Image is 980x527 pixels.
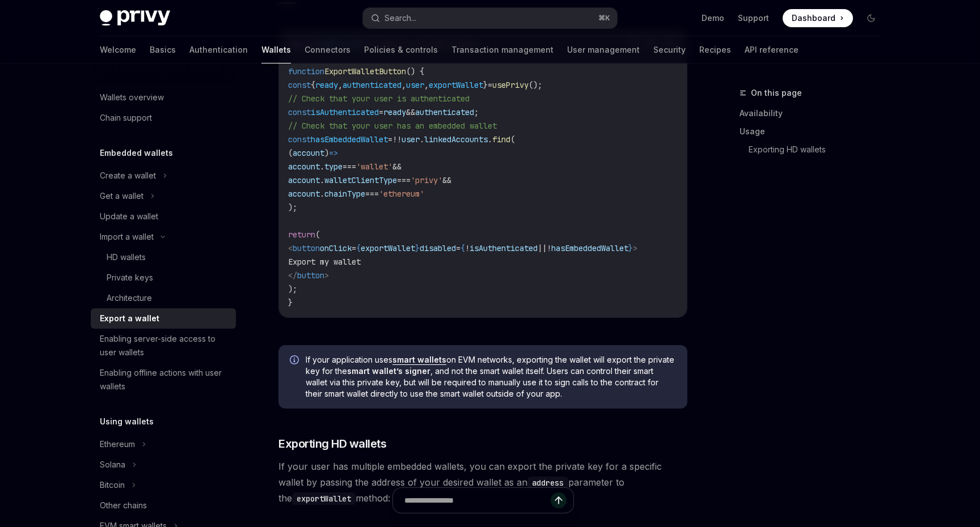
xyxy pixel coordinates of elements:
[699,36,731,63] a: Recipes
[388,134,392,144] span: =
[320,175,324,185] span: .
[288,66,324,76] span: function
[288,297,293,308] span: }
[628,243,633,253] span: }
[402,134,420,144] span: user
[189,36,248,63] a: Authentication
[383,107,406,117] span: ready
[529,80,542,90] span: ();
[100,458,125,471] div: Solana
[783,9,853,27] a: Dashboard
[311,107,379,117] span: isAuthenticated
[347,366,430,376] strong: smart wallet’s signer
[492,80,529,90] span: usePrivy
[91,108,236,128] a: Chain support
[740,122,889,141] a: Usage
[91,267,236,288] a: Private keys
[329,148,338,158] span: =>
[567,36,640,63] a: User management
[100,169,156,182] div: Create a wallet
[107,271,153,284] div: Private keys
[306,354,676,399] span: If your application uses on EVM networks, exporting the wallet will export the private key for th...
[288,175,320,185] span: account
[297,270,324,280] span: button
[107,291,152,305] div: Architecture
[702,12,724,24] a: Demo
[288,80,311,90] span: const
[406,107,415,117] span: &&
[451,36,554,63] a: Transaction management
[324,270,329,280] span: >
[406,80,424,90] span: user
[364,36,438,63] a: Policies & controls
[406,66,424,76] span: () {
[456,243,461,253] span: =
[290,355,301,367] svg: Info
[738,12,769,24] a: Support
[91,87,236,108] a: Wallets overview
[100,332,229,359] div: Enabling server-side access to user wallets
[379,107,383,117] span: =
[100,312,159,325] div: Export a wallet
[363,8,617,28] button: Search...⌘K
[392,134,402,144] span: !!
[415,243,420,253] span: }
[320,189,324,199] span: .
[288,107,311,117] span: const
[278,436,386,452] span: Exporting HD wallets
[420,243,456,253] span: disabled
[402,80,406,90] span: ,
[442,175,451,185] span: &&
[792,12,835,24] span: Dashboard
[510,134,515,144] span: (
[527,477,568,489] code: address
[361,243,415,253] span: exportWallet
[392,355,446,365] a: smart wallets
[397,175,411,185] span: ===
[424,134,488,144] span: linkedAccounts
[100,189,143,203] div: Get a wallet
[424,80,429,90] span: ,
[288,257,361,267] span: Export my wallet
[288,134,311,144] span: const
[324,66,406,76] span: ExportWalletButton
[91,206,236,227] a: Update a wallet
[862,9,880,27] button: Toggle dark mode
[740,104,889,122] a: Availability
[107,250,146,264] div: HD wallets
[91,288,236,308] a: Architecture
[392,161,402,172] span: &&
[547,243,551,253] span: !
[100,146,173,160] h5: Embedded wallets
[100,478,125,492] div: Bitcoin
[311,134,388,144] span: hasEmbeddedWallet
[100,10,170,26] img: dark logo
[385,11,416,25] div: Search...
[288,148,293,158] span: (
[488,134,492,144] span: .
[343,80,402,90] span: authenticated
[751,86,802,100] span: On this page
[261,36,291,63] a: Wallets
[288,161,320,172] span: account
[411,175,442,185] span: 'privy'
[320,243,352,253] span: onClick
[324,189,365,199] span: chainType
[470,243,538,253] span: isAuthenticated
[288,93,470,104] span: // Check that your user is authenticated
[91,363,236,397] a: Enabling offline actions with user wallets
[633,243,637,253] span: >
[324,175,397,185] span: walletClientType
[100,111,152,125] div: Chain support
[745,36,799,63] a: API reference
[461,243,465,253] span: {
[100,366,229,393] div: Enabling offline actions with user wallets
[100,36,136,63] a: Welcome
[551,243,628,253] span: hasEmbeddedWallet
[365,189,379,199] span: ===
[288,229,315,240] span: return
[338,80,343,90] span: ,
[320,161,324,172] span: .
[315,80,338,90] span: ready
[483,80,488,90] span: }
